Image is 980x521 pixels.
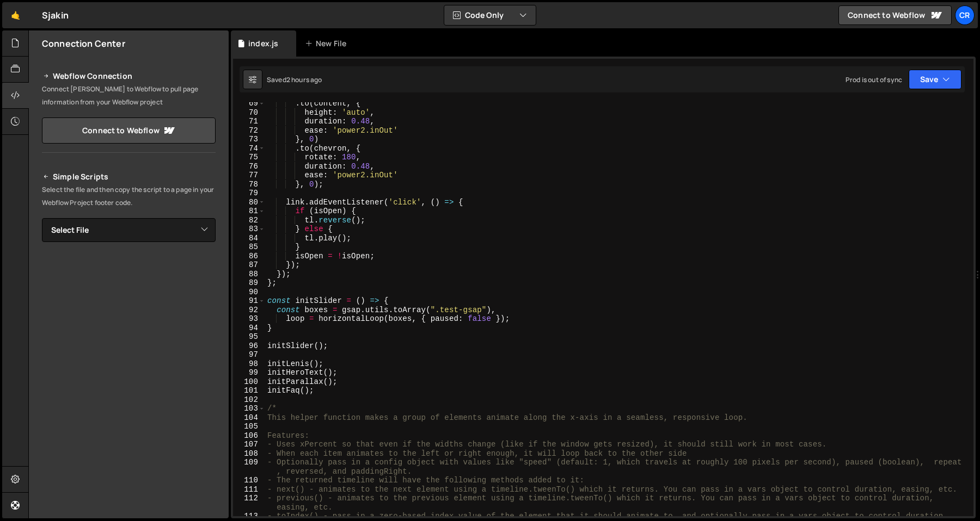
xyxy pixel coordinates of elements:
[42,83,216,109] p: Connect [PERSON_NAME] to Webflow to pull page information from your Webflow project
[233,458,265,476] div: 109
[233,449,265,458] div: 108
[233,153,265,162] div: 75
[42,70,216,83] h2: Webflow Connection
[42,170,216,183] h2: Simple Scripts
[233,386,265,395] div: 101
[233,350,265,359] div: 97
[233,243,265,252] div: 85
[233,216,265,225] div: 82
[233,306,265,315] div: 92
[233,395,265,405] div: 102
[233,485,265,494] div: 111
[233,180,265,189] div: 78
[233,260,265,270] div: 87
[233,278,265,288] div: 89
[233,377,265,387] div: 100
[233,368,265,377] div: 99
[42,38,125,49] h2: Connection Center
[42,9,69,22] div: Sjakin
[286,75,322,84] div: 2 hours ago
[233,270,265,279] div: 88
[42,117,216,144] a: Connect to Webflow
[909,70,961,89] button: Save
[233,288,265,297] div: 90
[233,422,265,431] div: 105
[233,171,265,180] div: 77
[233,162,265,171] div: 76
[233,494,265,512] div: 112
[248,38,278,49] div: index.js
[233,234,265,243] div: 84
[233,359,265,369] div: 98
[233,117,265,126] div: 71
[233,324,265,333] div: 94
[233,252,265,261] div: 86
[233,342,265,351] div: 96
[233,144,265,153] div: 74
[305,38,351,49] div: New File
[233,207,265,216] div: 81
[233,225,265,234] div: 83
[233,189,265,198] div: 79
[233,332,265,342] div: 95
[267,75,322,84] div: Saved
[444,5,536,25] button: Code Only
[233,99,265,108] div: 69
[233,108,265,117] div: 70
[233,126,265,135] div: 72
[233,413,265,423] div: 104
[233,404,265,413] div: 103
[233,431,265,441] div: 106
[42,183,216,209] p: Select the file and then copy the script to a page in your Webflow Project footer code.
[2,2,29,28] a: 🤙
[42,260,217,358] iframe: YouTube video player
[233,314,265,324] div: 93
[42,365,217,463] iframe: YouTube video player
[233,135,265,144] div: 73
[233,440,265,449] div: 107
[233,476,265,485] div: 110
[955,5,975,25] a: CR
[233,296,265,306] div: 91
[838,5,952,25] a: Connect to Webflow
[846,75,902,84] div: Prod is out of sync
[233,198,265,207] div: 80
